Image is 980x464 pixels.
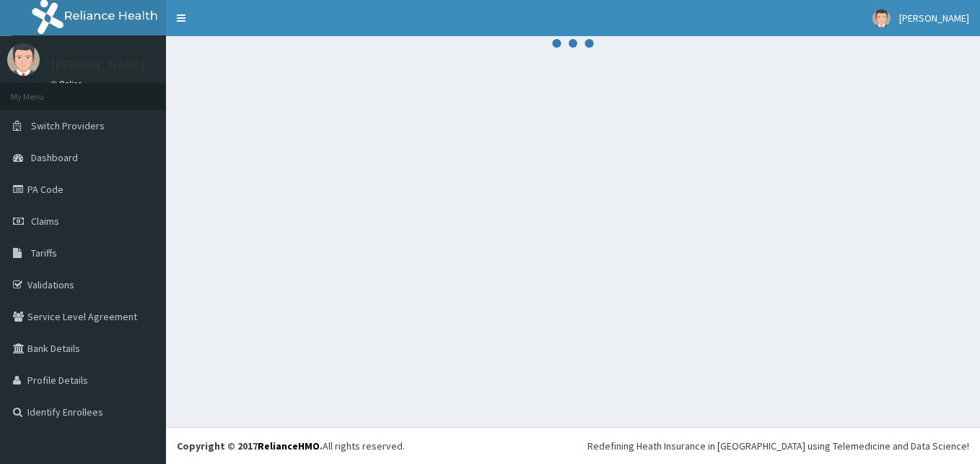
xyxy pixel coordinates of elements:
[31,151,78,164] span: Dashboard
[166,427,980,464] footer: All rights reserved.
[177,439,323,452] strong: Copyright © 2017 .
[258,439,320,452] a: RelianceHMO
[31,215,59,228] span: Claims
[51,59,145,72] p: [PERSON_NAME]
[551,22,595,65] svg: audio-loading
[51,79,85,89] a: Online
[31,119,105,132] span: Switch Providers
[899,12,969,25] span: [PERSON_NAME]
[31,246,57,259] span: Tariffs
[7,43,40,76] img: User Image
[587,439,969,453] div: Redefining Heath Insurance in [GEOGRAPHIC_DATA] using Telemedicine and Data Science!
[872,9,891,27] img: User Image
